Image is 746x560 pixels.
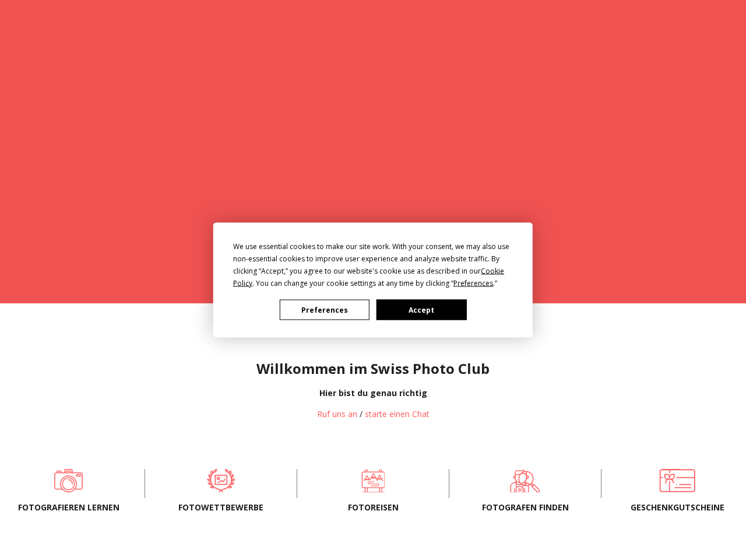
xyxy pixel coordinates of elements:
[280,300,370,320] button: Preferences
[233,266,504,288] span: Cookie Policy
[213,223,533,338] div: Cookie Consent Prompt
[453,278,493,288] span: Preferences
[233,240,513,289] div: We use essential cookies to make our site work. With your consent, we may also use non-essential ...
[376,300,466,320] button: Accept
